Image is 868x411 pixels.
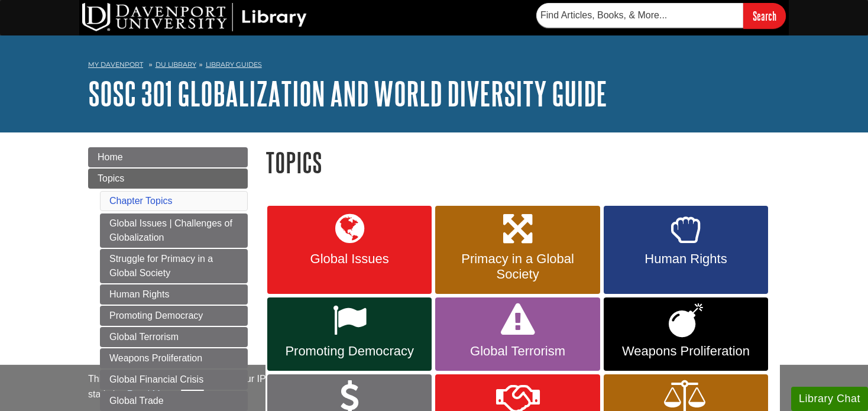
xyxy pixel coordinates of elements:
[100,284,248,305] a: Human Rights
[613,251,759,267] span: Human Rights
[743,3,786,28] input: Search
[604,297,768,371] a: Weapons Proliferation
[98,152,123,162] span: Home
[156,60,196,69] a: DU Library
[267,206,432,295] a: Global Issues
[536,3,743,28] input: Find Articles, Books, & More...
[100,249,248,283] a: Struggle for Primacy in a Global Society
[88,169,248,189] a: Topics
[265,147,780,177] h1: Topics
[100,306,248,326] a: Promoting Democracy
[435,206,600,295] a: Primacy in a Global Society
[604,206,768,295] a: Human Rights
[98,173,124,183] span: Topics
[444,251,591,282] span: Primacy in a Global Society
[435,297,600,371] a: Global Terrorism
[100,213,248,248] a: Global Issues | Challenges of Globalization
[267,297,432,371] a: Promoting Democracy
[206,60,262,69] a: Library Guides
[88,60,143,70] a: My Davenport
[100,327,248,347] a: Global Terrorism
[791,387,868,411] button: Library Chat
[100,370,248,390] a: Global Financial Crisis
[82,3,307,31] img: DU Library
[100,348,248,368] a: Weapons Proliferation
[536,3,786,28] form: Searches DU Library's articles, books, and more
[444,344,591,359] span: Global Terrorism
[88,75,607,112] a: SOSC 301 Globalization and World Diversity Guide
[276,344,423,359] span: Promoting Democracy
[109,196,172,206] a: Chapter Topics
[88,147,248,167] a: Home
[88,57,780,76] nav: breadcrumb
[613,344,759,359] span: Weapons Proliferation
[100,391,248,411] a: Global Trade
[276,251,423,267] span: Global Issues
